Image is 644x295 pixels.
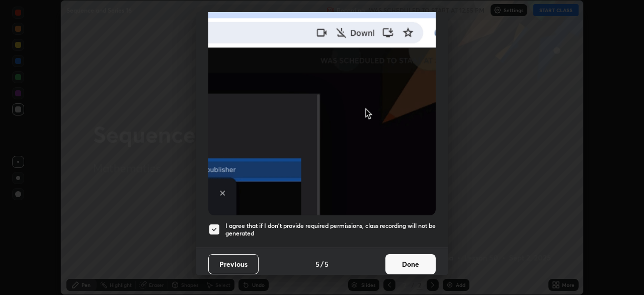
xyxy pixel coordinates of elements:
[208,254,259,274] button: Previous
[325,259,329,269] h4: 5
[225,222,436,238] h5: I agree that if I don't provide required permissions, class recording will not be generated
[320,259,324,269] h4: /
[315,259,319,269] h4: 5
[385,254,436,274] button: Done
